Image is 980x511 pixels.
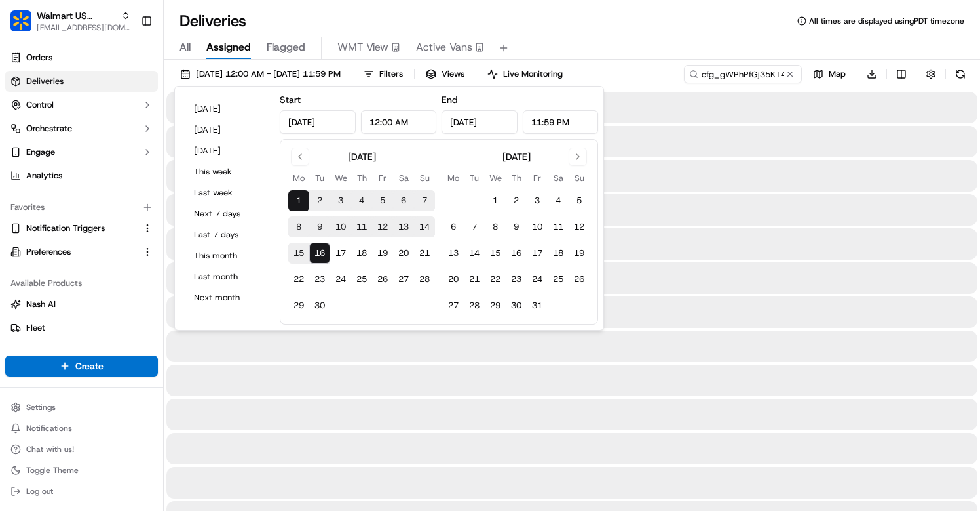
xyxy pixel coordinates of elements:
button: Preferences [5,241,158,262]
button: 2 [506,190,527,211]
button: 20 [393,243,414,264]
button: 3 [330,190,351,211]
div: 💻 [111,192,121,202]
span: Orchestrate [26,123,72,134]
button: Start new chat [223,129,238,145]
button: 21 [414,243,435,264]
button: Views [420,65,470,83]
th: Friday [527,171,548,185]
div: [DATE] [502,150,531,163]
span: Settings [26,402,56,413]
button: Live Monitoring [481,65,569,83]
a: 📗Knowledge Base [8,185,105,209]
button: 8 [288,216,309,237]
button: 13 [393,216,414,237]
th: Tuesday [464,171,485,185]
button: Walmart US Stores [37,9,116,22]
button: Notifications [5,419,158,438]
a: Notification Triggers [10,222,137,234]
button: 1 [288,190,309,211]
button: 6 [393,190,414,211]
button: 31 [527,295,548,316]
th: Monday [288,171,309,185]
th: Sunday [569,171,590,185]
button: Notification Triggers [5,218,158,239]
button: 9 [309,216,330,237]
span: Fleet [26,322,45,334]
input: Date [442,110,518,134]
button: 24 [527,269,548,290]
button: Settings [5,398,158,417]
span: Chat with us! [26,444,74,455]
span: Map [829,68,846,80]
button: Last week [188,184,267,202]
th: Tuesday [309,171,330,185]
label: End [442,94,457,106]
span: Active Vans [416,39,472,55]
button: Next month [188,289,267,307]
button: Map [807,65,852,83]
span: Notification Triggers [26,222,105,234]
span: Engage [26,146,55,158]
button: 19 [372,243,393,264]
button: [EMAIL_ADDRESS][DOMAIN_NAME] [37,22,130,33]
span: API Documentation [124,190,210,203]
button: 14 [414,216,435,237]
button: 21 [464,269,485,290]
button: 7 [414,190,435,211]
a: Powered byPylon [92,222,159,232]
button: Refresh [951,65,970,83]
button: Engage [5,142,158,163]
span: All times are displayed using PDT timezone [809,16,964,26]
span: Views [442,68,464,80]
button: 25 [548,269,569,290]
button: 24 [330,269,351,290]
span: Analytics [26,170,62,182]
div: 📗 [13,192,24,202]
span: All [179,39,191,55]
th: Friday [372,171,393,185]
button: Create [5,356,158,377]
button: Next 7 days [188,205,267,223]
span: Notifications [26,423,72,434]
button: 17 [527,243,548,264]
div: Start new chat [45,125,215,138]
span: Knowledge Base [26,190,100,203]
div: Available Products [5,273,158,294]
button: 2 [309,190,330,211]
button: 17 [330,243,351,264]
button: [DATE] [188,100,267,118]
button: 27 [393,269,414,290]
button: This week [188,163,267,181]
button: This month [188,247,267,265]
button: 9 [506,216,527,237]
button: 29 [288,295,309,316]
input: Time [523,110,599,134]
button: 10 [330,216,351,237]
button: 10 [527,216,548,237]
span: Nash AI [26,298,56,310]
button: 8 [485,216,506,237]
button: 19 [569,243,590,264]
button: Filters [358,65,409,83]
span: Deliveries [26,75,64,87]
a: Preferences [10,246,137,258]
button: 15 [485,243,506,264]
th: Saturday [393,171,414,185]
p: Welcome 👋 [13,52,238,73]
button: 23 [309,269,330,290]
button: 25 [351,269,372,290]
button: 22 [485,269,506,290]
span: Pylon [130,222,159,232]
button: [DATE] [188,142,267,160]
a: Nash AI [10,298,153,310]
a: Analytics [5,165,158,186]
th: Saturday [548,171,569,185]
button: 30 [309,295,330,316]
th: Sunday [414,171,435,185]
label: Start [280,94,301,106]
button: 11 [351,216,372,237]
th: Wednesday [485,171,506,185]
button: 23 [506,269,527,290]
